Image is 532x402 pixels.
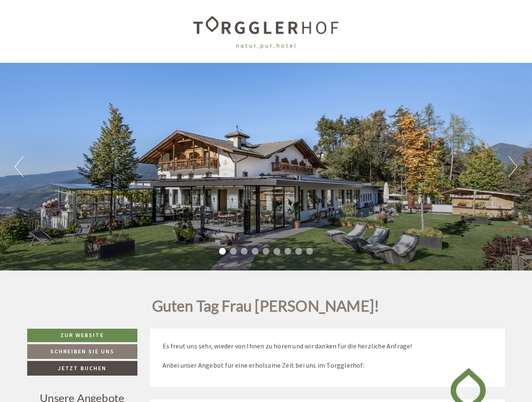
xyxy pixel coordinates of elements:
[163,341,493,370] p: Es freut uns sehr, wieder von Ihnen zu hören und wir danken für die herzliche Anfrage! Anbei unse...
[27,344,137,359] a: Schreiben Sie uns
[15,156,23,177] button: Previous
[152,298,380,319] h1: Guten Tag Frau [PERSON_NAME]!
[27,329,137,342] a: Zur Website
[27,361,137,376] a: Jetzt buchen
[509,156,517,177] button: Next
